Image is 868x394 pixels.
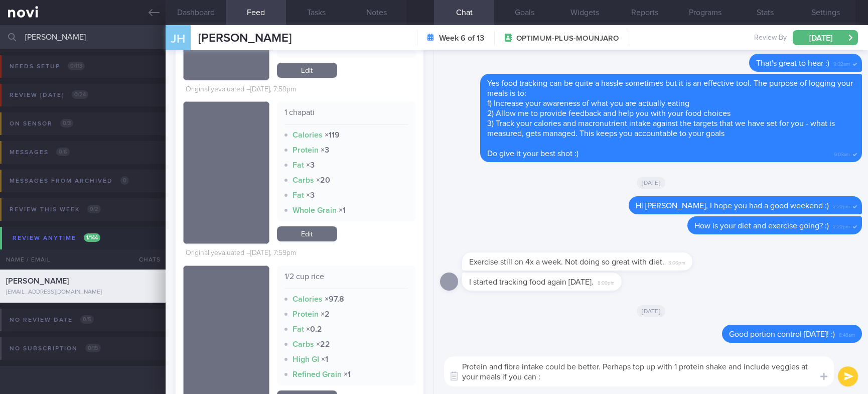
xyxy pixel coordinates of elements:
span: [PERSON_NAME] [198,32,292,44]
strong: × 1 [339,206,346,214]
span: 8:46am [839,329,855,339]
span: [PERSON_NAME] [6,277,69,285]
strong: Fat [293,325,304,333]
div: Messages [7,146,72,159]
strong: Whole Grain [293,206,337,214]
span: 2:22pm [833,201,850,210]
span: Exercise still on 4x a week. Not doing so great with diet. [469,258,664,266]
strong: Calories [293,295,323,303]
span: 2) Allow me to provide feedback and help you with your food choices [487,109,731,117]
span: 0 [120,176,129,185]
strong: Fat [293,191,304,199]
span: Good portion control [DATE]! :) [729,330,835,338]
div: No review date [7,313,96,327]
span: 9:03am [834,149,850,158]
div: Messages from Archived [7,174,131,188]
strong: Protein [293,310,319,318]
strong: Carbs [293,340,314,348]
span: [DATE] [637,305,665,317]
strong: Protein [293,146,319,154]
div: Originally evaluated – [DATE], 7:59pm [186,85,296,94]
div: Review anytime [10,231,103,245]
strong: × 1 [344,370,351,378]
span: 1 / 144 [84,233,100,242]
span: 0 / 24 [72,90,88,99]
span: I started tracking food again [DATE]. [469,278,594,286]
span: 0 / 5 [80,315,94,324]
span: Do give it your best shot :) [487,150,578,158]
span: 0 / 113 [68,62,85,70]
span: 0 / 2 [87,205,101,213]
div: Needs setup [7,60,87,73]
div: Originally evaluated – [DATE], 7:59pm [186,249,296,258]
div: Chats [125,249,166,270]
span: OPTIMUM-PLUS-MOUNJARO [516,34,619,44]
span: 3) Track your calories and macronutrient intake against the targets that we have set for you - wh... [487,119,835,138]
span: 2:22pm [833,221,850,230]
strong: Plant Protein [293,43,339,51]
div: No subscription [7,342,103,355]
strong: × 97.8 [325,295,344,303]
button: [DATE] [793,30,858,45]
span: 0 / 6 [56,148,70,156]
span: 1) Increase your awareness of what you are actually eating [487,99,689,107]
strong: Calories [293,131,323,139]
a: Edit [277,226,337,241]
strong: × 3 [306,191,315,199]
strong: × 3 [306,161,315,169]
span: 9:02am [833,58,850,68]
span: Review By [754,34,787,43]
strong: High GI [293,355,319,363]
a: Edit [277,63,337,78]
span: 8:00pm [598,277,615,287]
strong: Fat [293,161,304,169]
strong: Carbs [293,176,314,184]
strong: × 3 [321,146,329,154]
div: Review this week [7,203,103,216]
span: 0 / 15 [85,344,101,352]
div: [EMAIL_ADDRESS][DOMAIN_NAME] [6,289,160,296]
strong: × 22 [316,340,330,348]
span: Hi [PERSON_NAME], I hope you had a good weekend :) [636,202,829,210]
div: JH [160,19,197,58]
strong: Refined Grain [293,370,342,378]
span: How is your diet and exercise going? :) [694,222,829,230]
span: 8:00pm [668,257,685,267]
div: On sensor [7,117,76,130]
div: 1/2 cup rice [284,272,408,289]
strong: × 119 [325,131,340,139]
img: 1 chapati [183,101,269,244]
div: Review [DATE] [7,88,91,102]
strong: × 2 [321,310,330,318]
div: 1 chapati [284,107,408,125]
span: Yes food tracking can be quite a hassle sometimes but it is an effective tool. The purpose of log... [487,79,853,97]
span: 0 / 3 [60,119,73,127]
span: [DATE] [637,177,665,189]
span: That's great to hear :) [756,59,829,67]
strong: × 1 [341,43,348,51]
strong: × 1 [321,355,328,363]
strong: Week 6 of 13 [439,33,484,43]
strong: × 0.2 [306,325,322,333]
strong: × 20 [316,176,330,184]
